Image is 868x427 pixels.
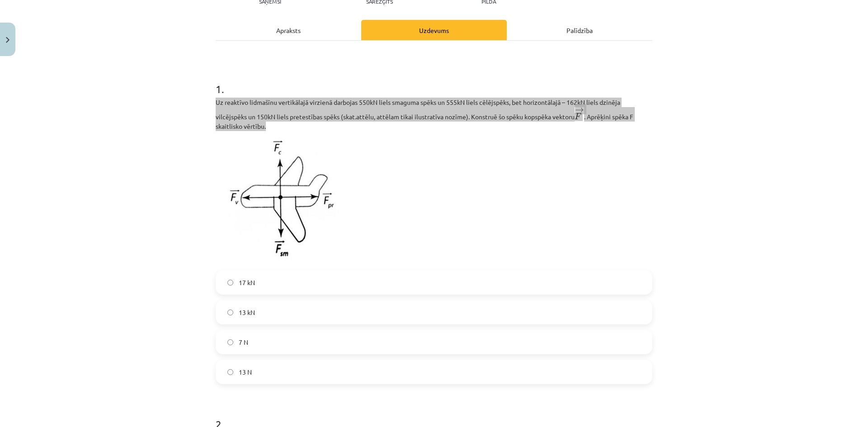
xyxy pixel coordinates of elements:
[239,278,255,287] span: 17 kN
[575,113,581,119] span: F
[227,310,233,315] input: 13 kN
[216,20,361,40] div: Apraksts
[239,338,248,347] span: 7 N
[6,37,9,43] img: icon-close-lesson-0947bae3869378f0d4975bcd49f059093ad1ed9edebbc8119c70593378902aed.svg
[361,20,507,40] div: Uzdevums
[216,67,652,95] h1: 1 .
[239,367,252,377] span: 13 N
[216,98,652,131] p: Uz reaktīvo lidmašīnu vertikālajā virzienā darbojas 550kN liels smaguma spēks un 555kN liels cēlē...
[239,308,255,317] span: 13 kN
[227,339,233,345] input: 7 N
[575,108,584,113] span: →
[227,280,233,286] input: 17 kN
[227,369,233,375] input: 13 N
[507,20,652,40] div: Palīdzība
